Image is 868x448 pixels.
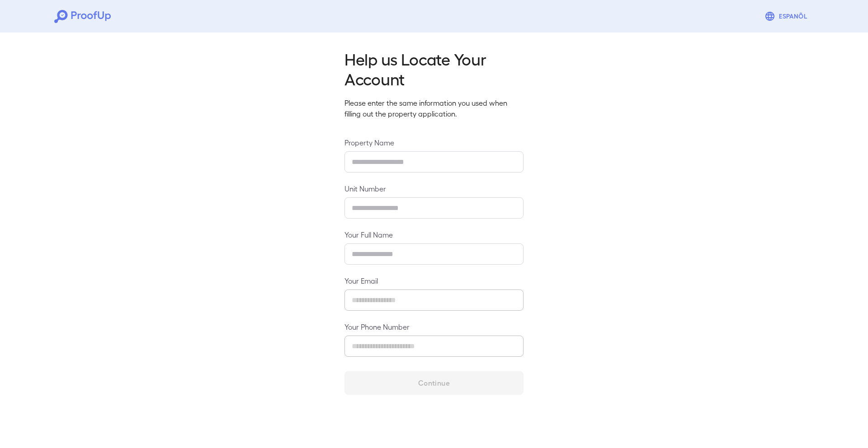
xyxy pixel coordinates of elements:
[344,275,524,286] label: Your Email
[761,7,814,25] button: Espanõl
[344,183,524,194] label: Unit Number
[344,322,524,332] label: Your Phone Number
[344,49,524,89] h2: Help us Locate Your Account
[344,229,524,240] label: Your Full Name
[344,98,524,119] p: Please enter the same information you used when filling out the property application.
[344,137,524,148] label: Property Name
